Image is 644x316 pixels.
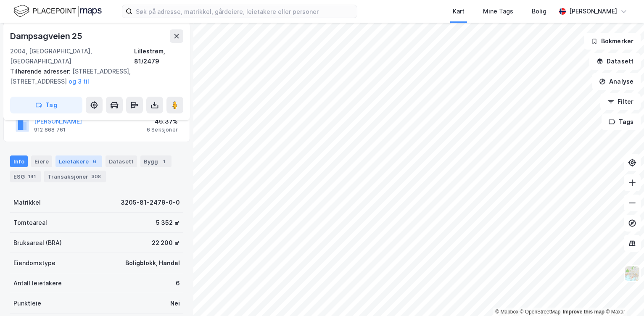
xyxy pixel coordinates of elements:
button: Analyse [592,73,641,90]
div: Nei [170,298,180,308]
iframe: Chat Widget [602,276,644,316]
div: Kart [453,6,465,16]
div: Transaksjoner [44,171,106,182]
div: Matrikkel [13,197,41,208]
div: 308 [90,172,103,181]
div: Bygg [140,155,172,167]
div: 3205-81-2479-0-0 [121,197,180,208]
div: 6 Seksjoner [147,126,178,133]
div: Info [10,155,28,167]
div: 46.37% [147,116,178,126]
div: [STREET_ADDRESS], [STREET_ADDRESS] [10,66,177,87]
div: Leietakere [55,155,102,167]
button: Filter [600,93,641,110]
div: Antall leietakere [13,278,62,288]
div: Tomteareal [13,218,47,228]
div: Lillestrøm, 81/2479 [134,46,183,66]
div: 1 [160,157,168,166]
div: Eiere [31,155,52,167]
div: 22 200 ㎡ [152,238,180,248]
div: Bolig [532,6,546,16]
div: Datasett [106,155,137,167]
div: ESG [10,171,41,182]
div: Dampsagveien 25 [10,29,84,43]
div: Eiendomstype [13,258,55,268]
div: 912 868 761 [34,126,66,133]
div: 6 [90,157,99,166]
a: Improve this map [563,309,604,315]
div: 2004, [GEOGRAPHIC_DATA], [GEOGRAPHIC_DATA] [10,46,134,66]
img: logo.f888ab2527a4732fd821a326f86c7f29.svg [13,4,102,18]
div: Mine Tags [483,6,513,16]
div: 6 [176,278,180,288]
div: Kontrollprogram for chat [602,276,644,316]
div: 141 [26,172,37,181]
button: Bokmerker [584,33,641,50]
img: Z [624,266,640,282]
button: Datasett [589,53,641,70]
button: Tags [602,113,641,130]
a: OpenStreetMap [520,309,561,315]
button: Tag [10,97,82,113]
div: [PERSON_NAME] [569,6,617,16]
a: Mapbox [495,309,518,315]
div: Boligblokk, Handel [125,258,180,268]
div: Punktleie [13,298,41,308]
span: Tilhørende adresser: [10,68,72,75]
input: Søk på adresse, matrikkel, gårdeiere, leietakere eller personer [132,5,357,18]
div: Bruksareal (BRA) [13,238,62,248]
div: 5 352 ㎡ [156,218,180,228]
